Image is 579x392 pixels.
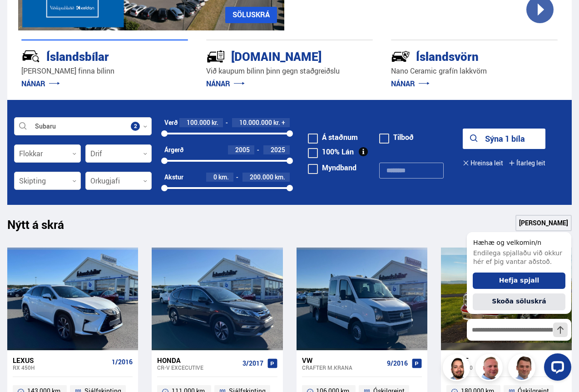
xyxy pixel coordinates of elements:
[250,173,273,181] span: 200.000
[239,118,272,127] span: 10.000.000
[218,174,229,181] span: km.
[391,48,525,64] div: Íslandsvörn
[387,360,408,367] span: 9/2016
[275,174,285,181] span: km.
[235,145,250,154] span: 2005
[444,355,471,382] img: nhp88E3Fdnt1Opn2.png
[282,119,285,126] span: +
[302,364,383,371] div: Crafter M.KRANA
[164,119,178,126] div: Verð
[509,153,545,174] button: Ítarleg leit
[164,174,183,181] div: Akstur
[13,364,108,371] div: RX 450H
[463,153,503,174] button: Hreinsa leit
[460,215,575,388] iframe: LiveChat chat widget
[242,360,263,367] span: 3/2017
[206,66,373,76] p: Við kaupum bílinn þinn gegn staðgreiðslu
[112,358,133,366] span: 1/2016
[21,79,60,89] a: NÁNAR
[7,218,80,237] h1: Nýtt á skrá
[21,47,40,66] img: JRvxyua_JYH6wB4c.svg
[515,215,572,231] a: [PERSON_NAME]
[308,134,358,141] label: Á staðnum
[273,119,280,126] span: kr.
[164,146,183,154] div: Árgerð
[212,119,218,126] span: kr.
[157,356,238,364] div: Honda
[271,145,285,154] span: 2025
[391,79,430,89] a: NÁNAR
[379,134,414,141] label: Tilboð
[206,47,225,66] img: tr5P-W3DuiFaO7aO.svg
[187,118,210,127] span: 100.000
[308,164,356,171] label: Myndband
[463,129,545,149] button: Sýna 1 bíla
[21,66,188,76] p: [PERSON_NAME] finna bílinn
[302,356,383,364] div: VW
[213,173,217,181] span: 0
[21,48,156,64] div: Íslandsbílar
[13,356,108,364] div: Lexus
[225,7,277,23] a: SÖLUSKRÁ
[391,47,410,66] img: -Svtn6bYgwAsiwNX.svg
[308,148,354,155] label: 100% Lán
[206,48,341,64] div: [DOMAIN_NAME]
[157,364,238,371] div: CR-V EXCECUTIVE
[206,79,245,89] a: NÁNAR
[391,66,558,76] p: Nano Ceramic grafín lakkvörn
